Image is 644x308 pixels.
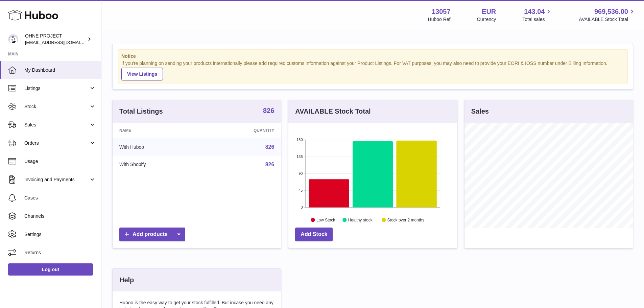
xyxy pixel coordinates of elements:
th: Name [113,123,204,138]
div: Currency [477,16,496,23]
span: Settings [24,231,96,238]
strong: 826 [263,107,274,114]
a: Add Stock [295,228,333,241]
span: Usage [24,158,96,165]
strong: Notice [121,53,624,60]
text: Healthy stock [348,217,373,222]
a: 826 [265,162,275,167]
td: With Huboo [113,138,204,156]
a: View Listings [121,68,163,80]
a: 969,536.00 AVAILABLE Stock Total [579,7,636,23]
strong: 13057 [432,7,451,16]
div: If you're planning on sending your products internationally please add required customs informati... [121,60,624,80]
strong: EUR [482,7,496,16]
span: My Dashboard [24,67,96,73]
span: Orders [24,140,89,146]
span: 969,536.00 [594,7,628,16]
text: Low Stock [316,217,335,222]
span: Sales [24,122,89,128]
a: 826 [265,144,275,150]
div: OHNE PROJECT [25,33,86,46]
a: 143.04 Total sales [522,7,552,23]
text: 45 [299,188,303,192]
td: With Shopify [113,156,204,173]
span: Returns [24,250,96,256]
text: 90 [299,171,303,175]
span: AVAILABLE Stock Total [579,16,636,23]
img: internalAdmin-13057@internal.huboo.com [8,34,18,44]
text: 0 [301,205,303,209]
span: [EMAIL_ADDRESS][DOMAIN_NAME] [25,40,99,45]
th: Quantity [204,123,281,138]
h3: AVAILABLE Stock Total [295,107,371,116]
span: 143.04 [524,7,545,16]
h3: Sales [471,107,489,116]
a: Add products [119,228,185,241]
a: Log out [8,263,93,276]
a: 826 [263,107,274,115]
text: 135 [296,155,303,159]
span: Total sales [522,16,552,23]
span: Invoicing and Payments [24,176,89,183]
text: Stock over 2 months [387,217,424,222]
span: Listings [24,85,89,92]
span: Channels [24,213,96,219]
text: 180 [296,138,303,142]
div: Huboo Ref [428,16,451,23]
h3: Help [119,276,134,285]
span: Stock [24,103,89,110]
span: Cases [24,195,96,201]
h3: Total Listings [119,107,163,116]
